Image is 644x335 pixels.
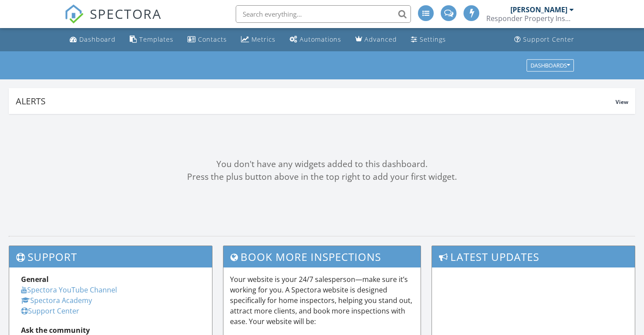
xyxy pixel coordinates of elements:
[21,274,49,284] strong: General
[300,35,341,43] div: Automations
[486,14,574,23] div: Responder Property Inspections
[66,32,119,48] a: Dashboard
[198,35,227,43] div: Contacts
[420,35,446,43] div: Settings
[223,246,421,267] h3: Book More Inspections
[79,35,116,43] div: Dashboard
[139,35,173,43] div: Templates
[237,32,279,48] a: Metrics
[432,246,635,267] h3: Latest Updates
[21,296,92,305] a: Spectora Academy
[126,32,177,48] a: Templates
[64,12,162,30] a: SPECTORA
[407,32,449,48] a: Settings
[527,59,574,71] button: Dashboards
[364,35,397,43] div: Advanced
[230,274,414,327] p: Your website is your 24/7 salesperson—make sure it’s working for you. A Spectora website is desig...
[511,32,578,48] a: Support Center
[286,32,345,48] a: Automations (Advanced)
[16,95,616,107] div: Alerts
[251,35,276,43] div: Metrics
[90,4,162,23] span: SPECTORA
[510,5,567,14] div: [PERSON_NAME]
[9,246,212,267] h3: Support
[21,306,79,316] a: Support Center
[236,5,411,23] input: Search everything...
[531,62,570,68] div: Dashboards
[352,32,400,48] a: Advanced
[9,171,635,183] div: Press the plus button above in the top right to add your first widget.
[184,32,230,48] a: Contacts
[9,158,635,171] div: You don't have any widgets added to this dashboard.
[64,4,84,24] img: The Best Home Inspection Software - Spectora
[21,285,117,295] a: Spectora YouTube Channel
[523,35,574,43] div: Support Center
[616,98,628,106] span: View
